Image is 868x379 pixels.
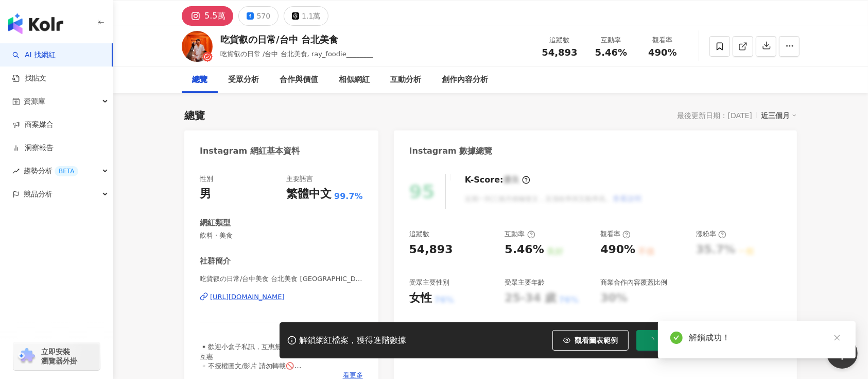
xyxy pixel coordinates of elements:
[41,347,77,366] span: 立即安裝 瀏覽器外掛
[600,242,635,258] div: 490%
[390,74,421,86] div: 互動分析
[643,35,682,45] div: 觀看率
[761,109,797,122] div: 近三個月
[12,50,56,60] a: searchAI 找網紅
[220,50,373,58] span: 吃貨叡の日常 /台中 台北美食, ray_foodie________
[409,278,449,287] div: 受眾主要性別
[24,183,53,206] span: 競品分析
[200,145,300,157] div: Instagram 網紅基本資料
[334,191,363,202] span: 99.7%
[592,35,631,45] div: 互動率
[12,143,54,153] a: 洞察報告
[238,6,279,26] button: 570
[200,256,231,267] div: 社群簡介
[299,335,406,346] div: 解鎖網紅檔案，獲得進階數據
[595,47,627,58] span: 5.46%
[220,33,373,46] div: 吃貨叡の日常/台中 台北美食
[600,229,631,239] div: 觀看率
[339,74,370,86] div: 相似網紅
[13,342,100,370] a: chrome extension立即安裝 瀏覽器外掛
[696,229,726,239] div: 漲粉率
[286,186,332,202] div: 繁體中文
[280,74,318,86] div: 合作與價值
[24,159,78,183] span: 趨勢分析
[505,229,535,239] div: 互動率
[575,336,618,344] span: 觀看圖表範例
[24,90,45,113] span: 資源庫
[409,290,432,306] div: 女性
[228,74,259,86] div: 受眾分析
[182,6,233,26] button: 5.5萬
[302,9,320,23] div: 1.1萬
[678,111,752,120] div: 最後更新日期：[DATE]
[465,174,530,186] div: K-Score :
[184,108,205,123] div: 總覽
[200,274,363,284] span: 吃貨叡の日常/台中美食 台北美食 [GEOGRAPHIC_DATA]/住宿 旅遊 | ray_foodie________
[8,13,63,34] img: logo
[284,6,328,26] button: 1.1萬
[256,9,270,23] div: 570
[552,330,629,351] button: 觀看圖表範例
[286,174,313,184] div: 主要語言
[670,332,683,344] span: check-circle
[689,332,843,344] div: 解鎖成功！
[182,31,213,62] img: KOL Avatar
[200,218,231,228] div: 網紅類型
[648,47,677,58] span: 490%
[16,348,37,365] img: chrome extension
[409,145,493,157] div: Instagram 數據總覽
[505,278,545,287] div: 受眾主要年齡
[55,166,78,176] div: BETA
[210,292,285,302] div: [URL][DOMAIN_NAME]
[442,74,488,86] div: 創作內容分析
[12,73,46,84] a: 找貼文
[200,186,211,202] div: 男
[200,174,213,184] div: 性別
[409,229,429,239] div: 追蹤數
[12,120,54,130] a: 商案媒合
[834,334,841,341] span: close
[600,278,667,287] div: 商業合作內容覆蓋比例
[200,292,363,302] a: [URL][DOMAIN_NAME]
[200,231,363,240] span: 飲料 · 美食
[540,35,579,45] div: 追蹤數
[12,168,20,175] span: rise
[542,47,577,58] span: 54,893
[192,74,207,86] div: 總覽
[636,330,684,351] button: 解鎖
[409,242,453,258] div: 54,893
[204,9,225,23] div: 5.5萬
[647,337,654,344] span: loading
[505,242,544,258] div: 5.46%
